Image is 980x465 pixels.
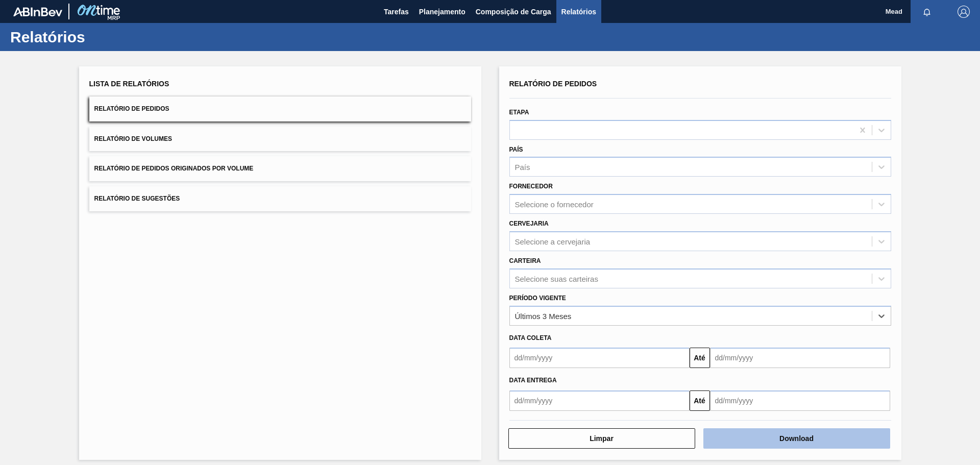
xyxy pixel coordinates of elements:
button: Até [690,390,710,411]
button: Relatório de Sugestões [89,186,471,211]
button: Relatório de Pedidos [89,96,471,121]
input: dd/mm/yyyy [710,348,890,368]
label: Etapa [509,109,529,116]
span: Planejamento [419,6,465,18]
span: Data coleta [509,334,552,341]
img: Logout [958,6,970,18]
span: Relatório de Volumes [94,135,172,142]
button: Relatório de Volumes [89,127,471,152]
button: Até [690,348,710,368]
label: Período Vigente [509,295,566,302]
span: Relatório de Sugestões [94,195,180,202]
img: TNhmsLtSVTkK8tSr43FrP2fwEKptu5GPRR3wAAAABJRU5ErkJggg== [13,7,62,16]
div: País [515,163,530,172]
div: Selecione a cervejaria [515,237,591,246]
input: dd/mm/yyyy [509,390,690,411]
button: Notificações [911,5,943,19]
button: Limpar [508,428,695,449]
span: Tarefas [384,6,409,18]
button: Download [703,428,890,449]
div: Selecione o fornecedor [515,200,594,209]
label: Cervejaria [509,220,549,227]
div: Últimos 3 Meses [515,311,572,320]
span: Relatório de Pedidos [94,105,169,112]
input: dd/mm/yyyy [710,390,890,411]
div: Selecione suas carteiras [515,274,598,283]
label: Carteira [509,257,541,264]
span: Composição de Carga [476,6,551,18]
span: Relatório de Pedidos Originados por Volume [94,165,254,172]
span: Data Entrega [509,377,557,384]
label: País [509,146,523,153]
input: dd/mm/yyyy [509,348,690,368]
span: Lista de Relatórios [89,80,169,88]
label: Fornecedor [509,183,553,190]
span: Relatório de Pedidos [509,80,597,88]
span: Relatórios [561,6,596,18]
h1: Relatórios [10,31,191,43]
button: Relatório de Pedidos Originados por Volume [89,156,471,181]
